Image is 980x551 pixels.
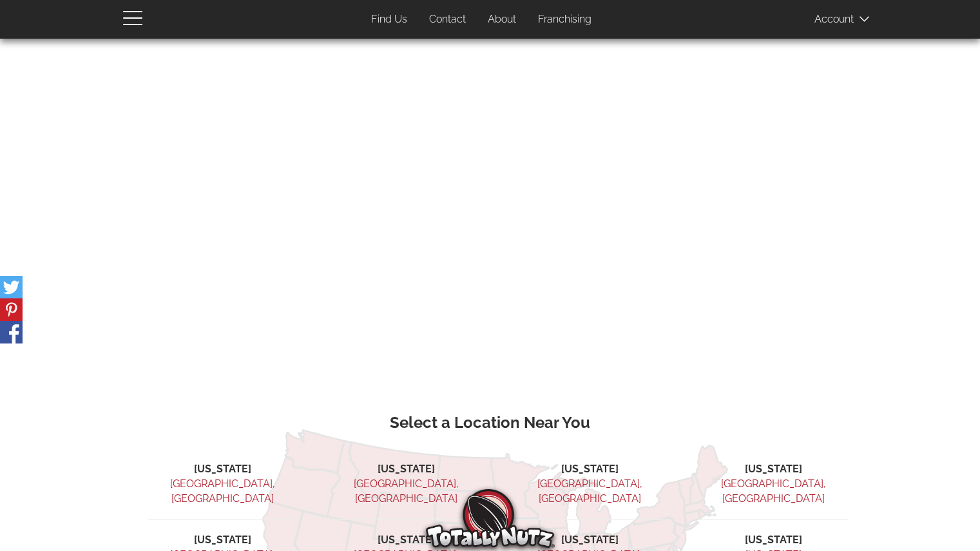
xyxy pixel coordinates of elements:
a: Find Us [361,7,417,32]
li: [US_STATE] [699,533,848,548]
a: [GEOGRAPHIC_DATA], [GEOGRAPHIC_DATA] [354,478,459,505]
a: About [478,7,526,32]
li: [US_STATE] [148,462,297,477]
li: [US_STATE] [332,533,481,548]
li: [US_STATE] [148,533,297,548]
li: [US_STATE] [699,462,848,477]
li: [US_STATE] [515,462,664,477]
h3: Select a Location Near You [133,414,848,431]
a: [GEOGRAPHIC_DATA], [GEOGRAPHIC_DATA] [721,478,826,505]
a: Franchising [528,7,601,32]
a: Contact [419,7,476,32]
a: [GEOGRAPHIC_DATA], [GEOGRAPHIC_DATA] [537,478,642,505]
li: [US_STATE] [332,462,481,477]
a: [GEOGRAPHIC_DATA], [GEOGRAPHIC_DATA] [170,478,275,505]
img: Totally Nutz Logo [426,489,555,548]
li: [US_STATE] [515,533,664,548]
